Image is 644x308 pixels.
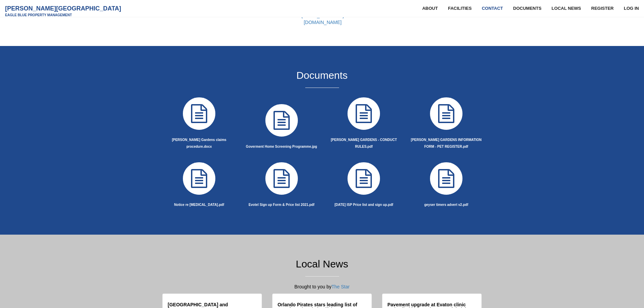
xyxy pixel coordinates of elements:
p: Brought to you by [162,283,482,290]
strong: Electricity Saving Measures [424,203,468,207]
i: Information Form - Pet Register [427,95,465,133]
a: [PERSON_NAME] GARDENS - CONDUCT RULES.pdf [331,136,397,149]
i: Electricity Saving Measures [427,160,465,197]
strong: COVID-19 [174,203,224,207]
a: [DATE] ISP Price list and sign up.pdf [335,200,393,207]
a: Goverment Home Screening Programme.jpg [246,142,317,149]
a: geyser timers advert v2.pdf [424,200,468,207]
strong: Conduct Rules [331,138,397,148]
i: FIBRE INTERNET [263,160,301,197]
a: Evotel Sign up Form & Price list 2021.pdf [248,200,314,207]
strong: Insurance Claim Procedure [172,138,226,148]
i: Insurance Claim Procedure [180,95,218,133]
i: Conduct Rules [345,95,383,133]
i: COVID-19 [180,160,218,197]
strong: EVOTEL FIBRE PRICING UPDATE [335,203,393,207]
small: Eagle Blue Property Management [5,12,121,19]
i: EVOTEL FIBRE PRICING UPDATE [345,160,383,197]
a: Notice re [MEDICAL_DATA].pdf [174,200,224,207]
a: [PERSON_NAME] Gardens claims procedure.docx [172,136,226,149]
strong: Information Form - Pet Register [411,138,481,148]
h2: Documents [162,70,482,81]
a: [PERSON_NAME] GARDENS INFORMATION FORM - PET REGISTER.pdf [411,136,481,149]
i: COVID-19 Related [263,101,301,139]
h2: Local News [162,258,482,269]
strong: COVID-19 Related [246,145,317,148]
strong: FIBRE INTERNET [248,203,314,207]
a: The Star [332,284,350,289]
